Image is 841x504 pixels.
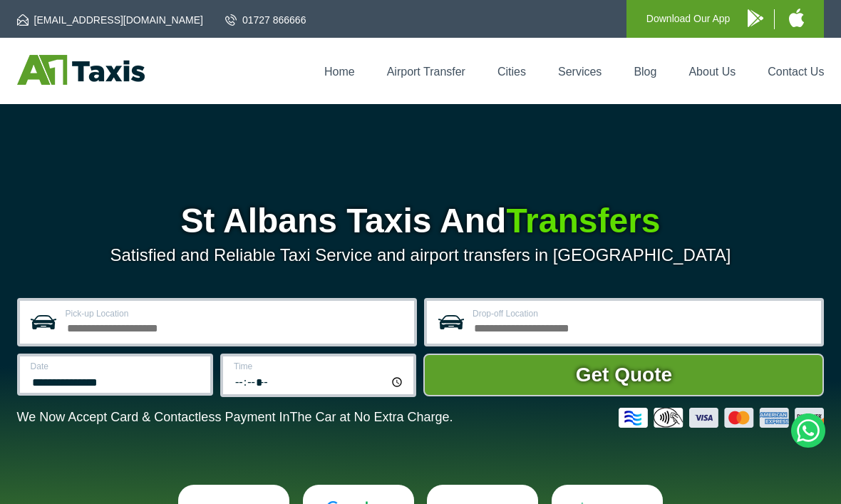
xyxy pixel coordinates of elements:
[17,245,825,265] p: Satisfied and Reliable Taxi Service and airport transfers in [GEOGRAPHIC_DATA]
[789,9,804,27] img: A1 Taxis iPhone App
[289,410,453,424] span: The Car at No Extra Charge.
[768,66,824,78] a: Contact Us
[17,55,145,85] img: A1 Taxis St Albans LTD
[31,362,202,371] label: Date
[234,362,405,371] label: Time
[17,204,825,238] h1: St Albans Taxis And
[688,66,736,78] a: About Us
[646,10,731,28] p: Download Our App
[748,9,763,27] img: A1 Taxis Android App
[619,408,824,428] img: Credit And Debit Cards
[17,13,203,27] a: [EMAIL_ADDRESS][DOMAIN_NAME]
[497,66,526,78] a: Cities
[558,66,602,78] a: Services
[66,309,406,318] label: Pick-up Location
[634,66,656,78] a: Blog
[225,13,306,27] a: 01727 866666
[324,66,355,78] a: Home
[423,354,824,396] button: Get Quote
[506,202,660,240] span: Transfers
[17,410,453,425] p: We Now Accept Card & Contactless Payment In
[387,66,465,78] a: Airport Transfer
[473,309,812,318] label: Drop-off Location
